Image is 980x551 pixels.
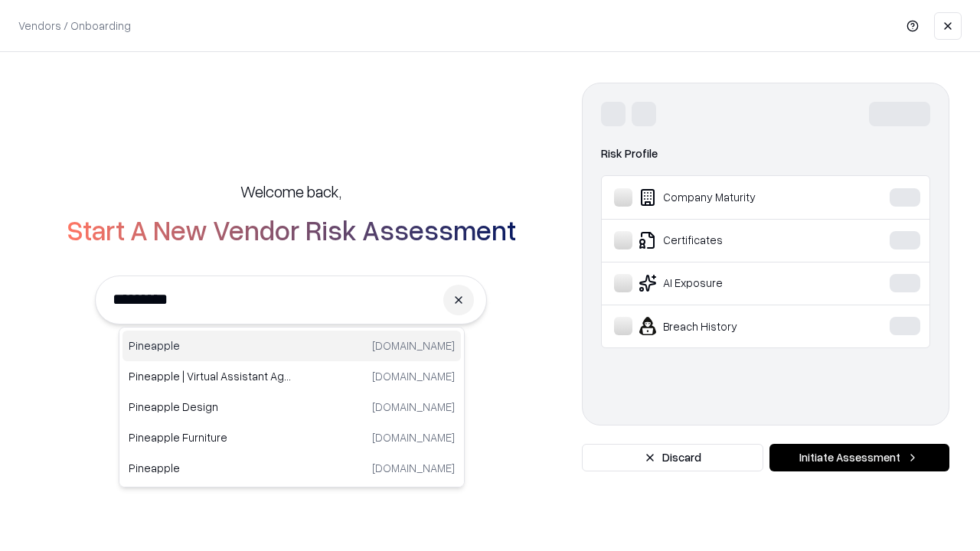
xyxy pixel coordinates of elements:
[601,145,930,163] div: Risk Profile
[614,188,843,207] div: Company Maturity
[129,460,292,476] p: Pineapple
[67,214,516,245] h2: Start A New Vendor Risk Assessment
[372,399,455,415] p: [DOMAIN_NAME]
[372,429,455,445] p: [DOMAIN_NAME]
[614,274,843,292] div: AI Exposure
[614,231,843,249] div: Certificates
[129,399,292,415] p: Pineapple Design
[240,181,341,202] h5: Welcome back,
[769,444,949,471] button: Initiate Assessment
[372,368,455,384] p: [DOMAIN_NAME]
[614,317,843,335] div: Breach History
[18,18,131,34] p: Vendors / Onboarding
[372,337,455,354] p: [DOMAIN_NAME]
[129,368,292,384] p: Pineapple | Virtual Assistant Agency
[129,429,292,445] p: Pineapple Furniture
[119,327,465,487] div: Suggestions
[129,337,292,354] p: Pineapple
[372,460,455,476] p: [DOMAIN_NAME]
[582,444,763,471] button: Discard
